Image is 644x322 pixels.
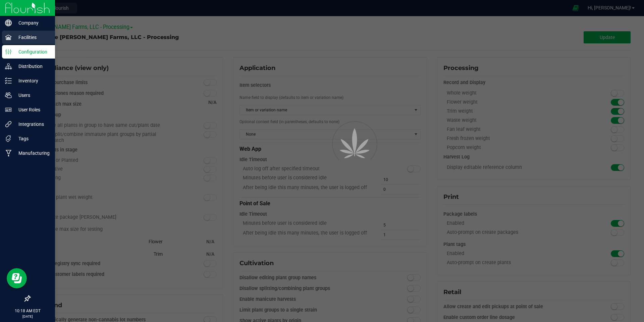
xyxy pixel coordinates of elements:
p: Manufacturing [12,149,52,157]
p: Tags [12,135,52,143]
inline-svg: Manufacturing [5,150,12,156]
inline-svg: Company [5,20,12,26]
p: 10:18 AM EDT [3,308,52,314]
p: Users [12,91,52,99]
inline-svg: Tags [5,135,12,142]
inline-svg: Users [5,92,12,99]
p: Facilities [12,33,52,41]
iframe: Resource center [7,268,27,288]
inline-svg: Configuration [5,48,12,55]
p: Integrations [12,120,52,128]
inline-svg: Distribution [5,63,12,70]
inline-svg: Facilities [5,34,12,41]
p: Distribution [12,62,52,70]
inline-svg: Integrations [5,121,12,128]
inline-svg: Inventory [5,77,12,84]
p: User Roles [12,106,52,114]
inline-svg: User Roles [5,106,12,113]
p: [DATE] [3,314,52,319]
p: Configuration [12,48,52,56]
p: Company [12,19,52,27]
p: Inventory [12,77,52,85]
